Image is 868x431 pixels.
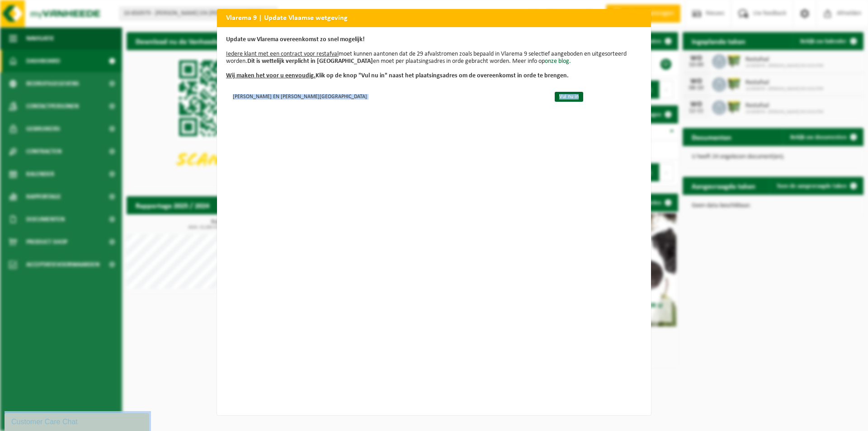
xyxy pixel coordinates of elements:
a: Vul nu in [555,92,583,102]
td: [PERSON_NAME] EN [PERSON_NAME][GEOGRAPHIC_DATA] [226,89,547,104]
u: Iedere klant met een contract voor restafval [226,51,339,57]
p: moet kunnen aantonen dat de 29 afvalstromen zoals bepaald in Vlarema 9 selectief aangeboden en ui... [226,36,642,80]
h2: Vlarema 9 | Update Vlaamse wetgeving [217,9,651,26]
b: Klik op de knop "Vul nu in" naast het plaatsingsadres om de overeenkomst in orde te brengen. [226,72,569,79]
b: Dit is wettelijk verplicht in [GEOGRAPHIC_DATA] [247,58,373,65]
u: Wij maken het voor u eenvoudig. [226,72,316,79]
b: Update uw Vlarema overeenkomst zo snel mogelijk! [226,36,365,43]
iframe: chat widget [5,411,151,431]
a: onze blog. [545,58,571,65]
